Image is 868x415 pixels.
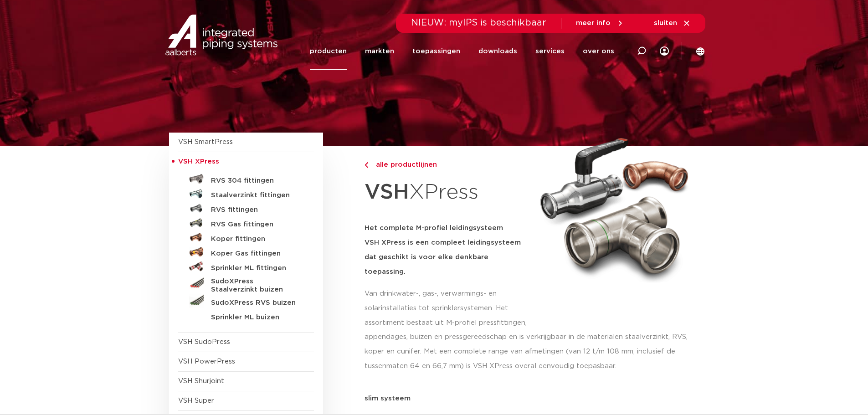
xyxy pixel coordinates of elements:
a: VSH SmartPress [178,138,233,145]
a: VSH SudoPress [178,338,230,345]
a: producten [310,33,347,70]
h5: RVS 304 fittingen [211,177,301,185]
p: Van drinkwater-, gas-, verwarmings- en solarinstallaties tot sprinklersystemen. Het assortiment b... [365,287,529,330]
a: VSH Super [178,397,214,404]
h5: RVS Gas fittingen [211,220,301,229]
a: SudoXPress Staalverzinkt buizen [178,274,314,294]
div: my IPS [660,33,669,70]
a: Staalverzinkt fittingen [178,186,314,201]
a: services [535,33,565,70]
a: meer info [576,19,624,27]
nav: Menu [310,33,614,70]
h5: Sprinkler ML buizen [211,313,301,322]
a: alle productlijnen [365,159,529,170]
h5: RVS fittingen [211,206,301,214]
a: Koper fittingen [178,230,314,245]
a: Sprinkler ML buizen [178,308,314,323]
h5: Het complete M-profiel leidingsysteem VSH XPress is een compleet leidingsysteem dat geschikt is v... [365,221,529,279]
span: NIEUW: myIPS is beschikbaar [411,18,546,27]
span: meer info [576,20,611,26]
h5: SudoXPress RVS buizen [211,299,301,307]
span: VSH XPress [178,158,219,165]
a: Sprinkler ML fittingen [178,259,314,274]
a: VSH Shurjoint [178,378,224,384]
h5: Staalverzinkt fittingen [211,191,301,200]
p: appendages, buizen en pressgereedschap en is verkrijgbaar in de materialen staalverzinkt, RVS, ko... [365,330,699,374]
h1: XPress [365,175,529,210]
h5: Koper fittingen [211,235,301,243]
img: chevron-right.svg [365,162,368,168]
h5: Sprinkler ML fittingen [211,264,301,272]
a: sluiten [654,19,691,27]
h5: Koper Gas fittingen [211,250,301,258]
a: Koper Gas fittingen [178,245,314,259]
strong: VSH [365,182,409,203]
span: sluiten [654,20,677,26]
a: VSH PowerPress [178,358,235,365]
a: downloads [478,33,517,70]
a: markten [365,33,394,70]
a: RVS 304 fittingen [178,172,314,186]
a: SudoXPress RVS buizen [178,294,314,308]
span: alle productlijnen [370,161,437,168]
p: slim systeem [365,395,699,402]
h5: SudoXPress Staalverzinkt buizen [211,277,301,294]
a: toepassingen [412,33,460,70]
a: over ons [583,33,614,70]
a: RVS Gas fittingen [178,215,314,230]
a: RVS fittingen [178,201,314,215]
